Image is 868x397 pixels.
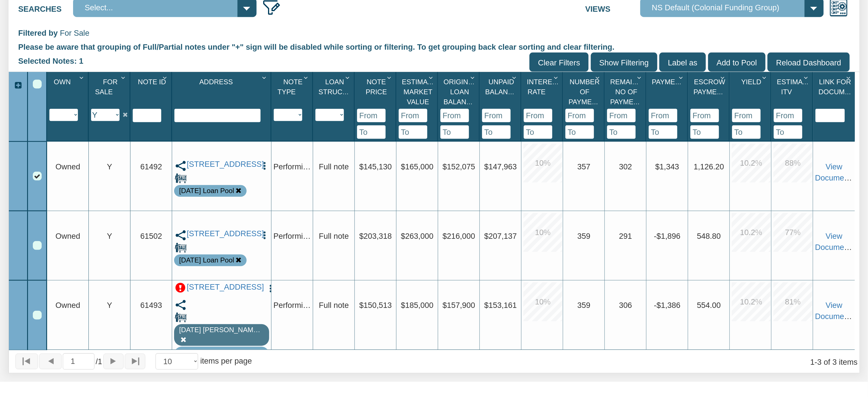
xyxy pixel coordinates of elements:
span: $147,963 [484,162,517,171]
div: Address Sort None [174,74,271,109]
span: Owned [55,301,80,310]
div: Column Menu [426,72,437,83]
input: To [649,125,677,139]
div: Sort None [440,74,479,139]
div: Selected Notes: 1 [18,53,88,69]
button: Press to open the note menu [260,160,269,171]
button: Press to open the note menu [266,282,275,294]
div: Column Menu [844,72,855,83]
span: For Sale [95,78,118,96]
div: Sort None [357,74,396,139]
div: Column Menu [160,72,171,83]
div: Sort None [91,74,130,121]
span: 548.80 [697,231,721,240]
a: View Documents [815,231,855,251]
div: Original Loan Balance Sort None [440,74,479,109]
div: Note is contained in the pool 9-25-25 Loan Pool [179,186,234,196]
input: From [399,109,427,122]
div: Column Menu [801,72,812,83]
div: Link For Documents Sort None [815,74,855,109]
img: for_sale.png [175,242,187,254]
div: Column Menu [301,72,312,83]
span: 1,126.20 [694,162,724,171]
button: Press to open the note menu [260,229,269,240]
div: Row 1, Row Selection Checkbox [33,172,42,181]
div: Note Price Sort None [357,74,396,109]
input: Add to Pool [708,53,766,72]
span: $263,000 [401,231,434,240]
div: Sort None [690,74,729,139]
div: Sort None [649,74,687,139]
input: From [774,109,802,122]
input: From [357,109,386,122]
span: 357 [577,162,591,171]
div: Sort None [174,74,271,122]
span: Link For Documents [819,78,863,96]
span: $157,900 [443,301,475,310]
span: Note Type [277,78,303,96]
div: Column Menu [760,72,770,83]
input: Selected page [63,353,94,370]
img: cell-menu.png [260,230,269,240]
div: Sort None [815,74,855,122]
input: To [524,125,552,139]
span: 306 [619,301,632,310]
span: Owned [55,231,80,240]
div: Note Type Sort None [274,74,312,109]
div: Please be aware that grouping of Full/Partial notes under "+" sign will be disabled while sorting... [18,39,850,53]
span: Full note [319,301,349,310]
span: $1,343 [655,162,679,171]
button: Page forward [103,354,124,370]
div: Escrow Payment Sort None [690,74,729,109]
div: Column Menu [260,72,270,83]
div: Column Menu [510,72,520,83]
input: To [399,125,427,139]
span: 302 [619,162,632,171]
span: $153,161 [484,301,517,310]
div: Note is contained in the pool 8-21-25 Mixon 001 T1 [179,348,264,358]
abbr: through [815,358,817,366]
span: Number Of Payments [569,78,606,106]
input: From [524,109,552,122]
div: Number Of Payments Sort None [565,74,604,109]
span: Filtered by [18,29,58,37]
input: To [482,125,511,139]
div: 10.2 [732,282,771,321]
button: Page back [39,354,62,370]
img: for_sale.png [175,311,187,323]
img: cell-menu.png [260,161,269,171]
div: For Sale Sort None [91,74,130,109]
span: Payment(P&I) [652,78,700,86]
div: Sort None [133,74,171,122]
div: Column Menu [119,72,129,83]
span: Remaining No Of Payments [610,78,650,106]
div: Row 3, Row Selection Checkbox [33,311,42,320]
span: 554.00 [697,301,721,310]
div: 81.0 [774,282,812,321]
span: Estimated Itv [777,78,816,96]
span: 1 [96,356,102,367]
span: Yield [741,78,761,86]
div: Sort None [399,74,437,139]
span: 359 [577,231,591,240]
div: Own Sort None [49,74,88,109]
span: Owned [55,162,80,171]
span: items per page [200,356,252,365]
span: Y [107,301,112,310]
input: From [649,109,677,122]
span: $145,130 [359,162,392,171]
input: Clear Filters [529,53,589,72]
div: Estimated Itv Sort None [774,74,812,109]
a: 2701 Huckleberry, Pasadena, TX, 77502 [187,229,257,238]
div: Sort None [524,74,562,139]
div: Sort None [49,74,88,121]
span: $165,000 [401,162,434,171]
span: $216,000 [443,231,475,240]
span: Full note [319,231,349,240]
input: From [482,109,511,122]
abbr: of [96,357,98,366]
div: 77.0 [774,213,812,252]
span: Address [199,78,233,86]
input: To [732,125,761,139]
div: Column Menu [468,72,479,83]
